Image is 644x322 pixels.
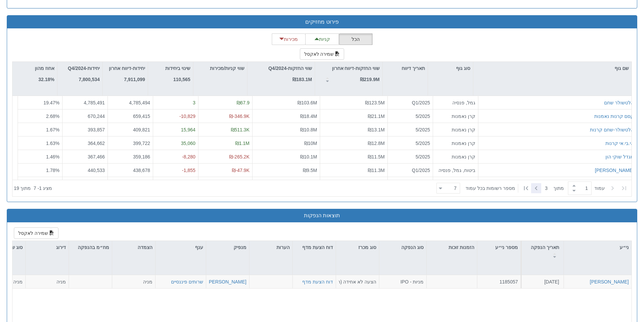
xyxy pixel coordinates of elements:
button: מכירות [272,33,306,45]
span: ₪511.3K [231,127,249,132]
span: ₪1.1M [235,141,249,146]
div: קרן נאמנות [436,140,475,147]
button: אלטשולר-שחם קרנות [590,126,634,133]
div: 2.68 % [21,113,59,120]
span: ₪-265.2K [229,154,249,159]
button: [PERSON_NAME] [595,167,634,174]
div: ני״ע [564,241,631,254]
p: יחידות-דיווח אחרון [109,65,145,72]
div: 393,857 [65,126,105,133]
div: מניה [115,278,152,285]
button: אי.בי.אי קרנות [605,140,634,147]
button: שמירה לאקסל [300,48,344,60]
div: 35,060 [156,140,195,147]
div: שווי קניות/מכירות [193,62,247,75]
div: ‏מציג 1 - 7 ‏ מתוך 19 [14,181,52,196]
div: מח״מ בהנפקה [69,241,112,262]
button: מגדל שוקי הון [605,153,634,160]
div: 659,415 [111,113,150,120]
p: יחידות-Q4/2024 [68,65,100,72]
div: 440,533 [65,167,105,174]
div: 15,964 [156,126,195,133]
div: 367,466 [65,153,105,160]
div: -1,855 [156,167,195,174]
div: 359,186 [111,153,150,160]
div: מספר ני״ע [477,241,521,254]
div: סוג מכרז [336,241,379,254]
div: מניה [28,278,66,285]
div: 5/2025 [390,140,430,147]
p: שווי החזקות-דיווח אחרון [332,65,380,72]
button: שמירה לאקסל [14,227,58,239]
div: 1185057 [480,278,518,285]
span: ₪13.1M [368,127,385,132]
span: ₪9.5M [303,168,317,173]
button: [PERSON_NAME] [590,278,629,285]
div: Q1/2025 [390,99,430,106]
div: סוג גוף [428,62,473,75]
div: 1.67 % [21,126,59,133]
div: קרן נאמנות [436,153,475,160]
div: -10,829 [156,113,195,120]
div: קרן נאמנות [436,126,475,133]
div: 3 [156,99,195,106]
div: 4,785,491 [65,99,105,106]
span: ₪10.1M [300,154,317,159]
span: ₪123.5M [365,100,385,105]
button: הכל [339,33,373,45]
p: אחוז מהון [35,65,54,72]
button: [PERSON_NAME] [208,278,246,285]
button: קסם קרנות נאמנות [594,113,634,120]
div: ענף [156,241,206,254]
div: קרן נאמנות [436,113,475,120]
strong: 7,800,534 [79,77,100,82]
span: ₪-47.9K [232,168,249,173]
p: שווי החזקות-Q4/2024 [268,65,312,72]
div: 19.47 % [21,99,59,106]
div: גמל, פנסיה [436,99,475,106]
div: תאריך הנפקה [522,241,564,262]
span: ₪11.5M [368,154,385,159]
h3: פירוט מחזיקים [12,19,632,25]
button: אלטשולר שחם [604,99,634,106]
div: 438,678 [111,167,150,174]
strong: ₪183.1M [292,77,312,82]
div: דוח הצעת מדף [293,241,336,262]
div: 364,662 [65,140,105,147]
span: ₪103.6M [297,100,317,105]
span: ₪10M [304,141,317,146]
span: ₪10.8M [300,127,317,132]
div: הזמנות זוכות [427,241,477,254]
div: מניות - IPO [382,278,424,285]
button: קניות [305,33,339,45]
span: ₪11.3M [368,168,385,173]
button: שרותים פיננסיים [171,278,203,285]
span: ₪12.8M [368,141,385,146]
div: 1.78 % [21,167,59,174]
div: 5/2025 [390,126,430,133]
div: 4,785,494 [111,99,150,106]
span: ₪67.9 [237,100,249,105]
div: הצמדה [112,241,155,254]
div: תאריך דיווח [383,62,428,75]
div: 5/2025 [390,113,430,120]
div: [DATE] [524,278,559,285]
strong: 110,565 [173,77,190,82]
div: 409,821 [111,126,150,133]
span: ₪-346.9K [229,114,249,119]
span: ₪18.4M [300,114,317,119]
div: שם גוף [473,62,631,75]
div: Q1/2025 [390,167,430,174]
span: 3 [545,185,553,192]
strong: 7,911,099 [124,77,145,82]
div: 1.46 % [21,153,59,160]
strong: 32.18% [39,77,54,82]
div: מנפיק [206,241,249,254]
